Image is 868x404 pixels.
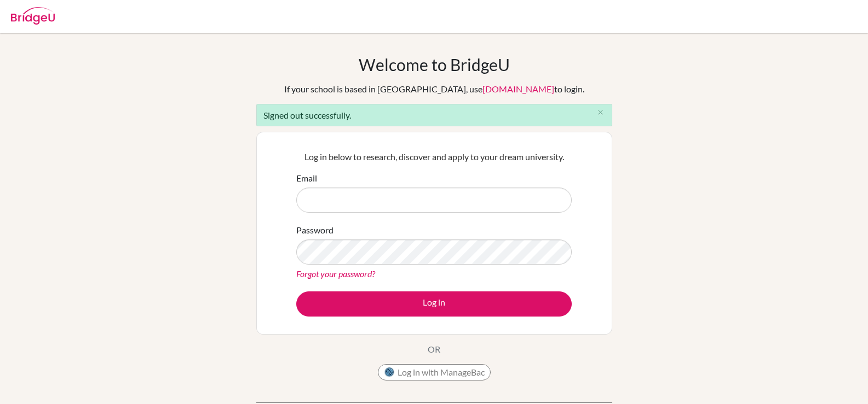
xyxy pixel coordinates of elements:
[359,55,510,74] h1: Welcome to BridgeU
[482,84,554,94] a: [DOMAIN_NAME]
[590,104,612,121] button: Close
[256,104,612,126] div: Signed out successfully.
[284,83,584,96] div: If your school is based in [GEOGRAPHIC_DATA], use to login.
[296,224,334,237] label: Password
[428,343,440,356] p: OR
[296,150,572,163] p: Log in below to research, discover and apply to your dream university.
[296,172,317,185] label: Email
[11,7,55,25] img: Bridge-U
[596,108,605,116] i: close
[296,291,572,317] button: Log in
[378,364,491,380] button: Log in with ManageBac
[296,268,375,279] a: Forgot your password?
